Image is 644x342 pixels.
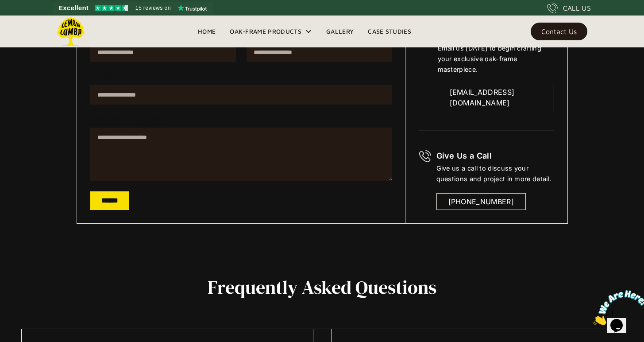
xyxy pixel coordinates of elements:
[436,193,526,210] a: [PHONE_NUMBER]
[90,30,392,210] form: Email Form
[90,115,392,122] label: How can we help you ?
[58,3,89,13] span: Excellent
[450,87,542,108] div: [EMAIL_ADDRESS][DOMAIN_NAME]
[436,150,554,162] h6: Give Us a Call
[438,43,554,75] div: Email us [DATE] to begin crafting your exclusive oak-frame masterpiece.
[230,26,301,37] div: Oak-Frame Products
[4,4,58,39] img: Chat attention grabber
[438,84,554,111] a: [EMAIL_ADDRESS][DOMAIN_NAME]
[589,287,644,329] iframe: chat widget
[21,277,623,297] h2: Frequently asked questions
[563,3,591,13] div: CALL US
[541,28,577,35] div: Contact Us
[531,23,587,40] a: Contact Us
[361,25,418,38] a: Case Studies
[177,4,207,12] img: Trustpilot logo
[191,25,223,38] a: Home
[95,5,128,11] img: Trustpilot 4.5 stars
[436,163,554,184] div: Give us a call to discuss your questions and project in more detail.
[319,25,361,38] a: Gallery
[90,73,392,80] label: Phone number
[223,16,319,47] div: Oak-Frame Products
[547,3,591,13] a: CALL US
[135,3,171,13] span: 15 reviews on
[4,4,7,11] span: 1
[53,2,213,14] a: See Lemon Lumba reviews on Trustpilot
[448,196,514,207] div: [PHONE_NUMBER]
